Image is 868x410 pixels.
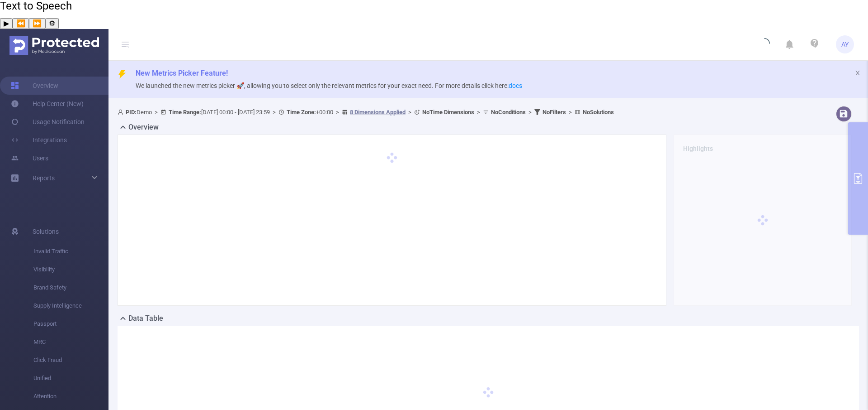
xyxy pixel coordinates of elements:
a: Help Center (New) [11,95,84,113]
b: Time Range: [169,109,201,116]
b: No Conditions [491,109,526,116]
span: Supply Intelligence [33,297,108,315]
b: No Time Dimensions [422,109,474,116]
span: Invalid Traffic [33,242,108,260]
i: icon: close [854,70,861,76]
a: Overview [11,77,58,95]
i: icon: loading [759,38,770,51]
span: > [270,109,278,116]
span: MRC [33,333,108,351]
h2: Data Table [128,313,163,324]
a: Usage Notification [11,113,85,131]
a: Integrations [11,131,67,149]
img: Protected Media [9,36,99,55]
span: Demo [DATE] 00:00 - [DATE] 23:59 +00:00 [118,109,614,116]
span: Visibility [33,260,108,279]
span: Attention [33,387,108,405]
b: No Filters [542,109,566,116]
button: Forward [29,18,45,29]
b: PID: [126,109,137,116]
span: Passport [33,315,108,333]
span: Click Fraud [33,351,108,369]
span: > [152,109,160,116]
button: icon: close [854,68,861,78]
span: > [474,109,483,116]
b: No Solutions [583,109,614,116]
span: Unified [33,369,108,387]
span: > [333,109,342,116]
h2: Overview [128,122,159,133]
span: New Metrics Picker Feature! [136,69,228,77]
i: icon: thunderbolt [118,70,127,79]
span: > [566,109,575,116]
span: Reports [33,174,55,182]
span: Solutions [33,222,59,241]
a: Reports [33,169,55,187]
u: 8 Dimensions Applied [350,109,406,116]
button: Settings [45,18,59,29]
span: > [526,109,534,116]
span: > [406,109,414,116]
span: Brand Safety [33,279,108,297]
span: We launched the new metrics picker 🚀, allowing you to select only the relevant metrics for your e... [136,82,522,89]
span: AY [841,35,849,53]
i: icon: user [118,109,126,115]
b: Time Zone: [287,109,316,116]
a: docs [509,82,522,89]
button: Previous [13,18,29,29]
a: Users [11,149,48,167]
